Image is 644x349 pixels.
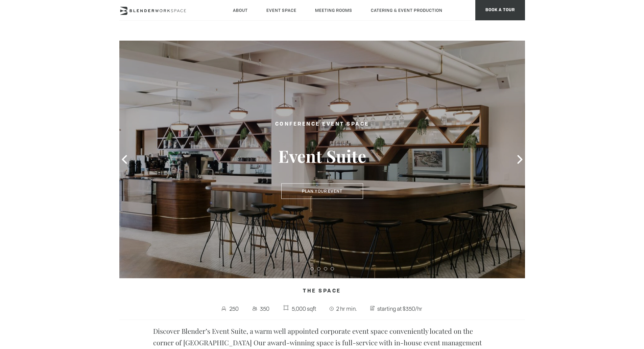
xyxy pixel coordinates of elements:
button: Plan Your Event [281,183,363,199]
span: 5,000 sqft [290,303,318,314]
span: 250 [228,303,241,314]
h3: Event Suite [244,146,400,167]
span: starting at $350/hr [376,303,424,314]
span: 2 hr min. [335,303,358,314]
h2: Conference Event Space [244,120,400,129]
h4: The Space [119,285,525,298]
span: 350 [258,303,271,314]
